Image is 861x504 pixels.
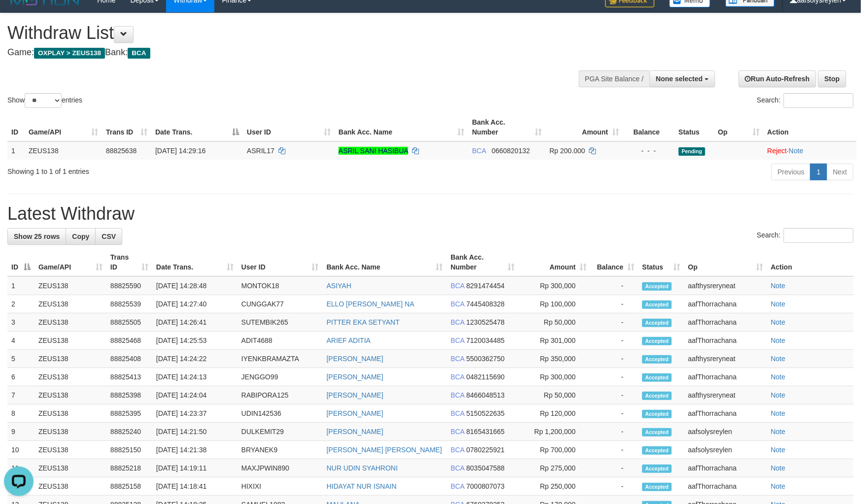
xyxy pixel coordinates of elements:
[238,313,323,332] td: SUTEMBIK265
[684,477,767,496] td: aafThorrachana
[468,113,546,141] th: Bank Acc. Number: activate to sort column ascending
[152,350,238,368] td: [DATE] 14:24:22
[102,113,151,141] th: Trans ID: activate to sort column ascending
[34,441,106,459] td: ZEUS138
[590,276,638,295] td: -
[152,248,238,276] th: Date Trans.: activate to sort column ascending
[642,483,672,491] span: Accepted
[25,141,102,160] td: ZEUS138
[72,233,89,240] span: Copy
[238,332,323,350] td: ADIT4688
[450,336,464,344] span: BCA
[684,368,767,386] td: aafThorrachana
[771,464,786,472] a: Note
[7,204,854,224] h1: Latest Withdraw
[518,441,590,459] td: Rp 700,000
[466,300,505,308] span: Copy 7445408328 to clipboard
[492,147,530,155] span: Copy 0660820132 to clipboard
[590,295,638,313] td: -
[767,248,854,276] th: Action
[684,459,767,477] td: aafThorrachana
[238,386,323,404] td: RABIPORA125
[590,350,638,368] td: -
[327,355,383,363] a: [PERSON_NAME]
[763,141,857,160] td: ·
[327,282,351,290] a: ASIYAH
[771,336,786,344] a: Note
[450,373,464,381] span: BCA
[238,459,323,477] td: MAXJPWIN890
[518,332,590,350] td: Rp 301,000
[7,93,82,108] label: Show entries
[518,477,590,496] td: Rp 250,000
[818,70,846,87] a: Stop
[642,319,672,327] span: Accepted
[152,386,238,404] td: [DATE] 14:24:04
[34,248,106,276] th: Game/API: activate to sort column ascending
[152,368,238,386] td: [DATE] 14:24:13
[7,332,34,350] td: 4
[642,282,672,291] span: Accepted
[327,482,397,490] a: HIDAYAT NUR ISNAIN
[679,147,705,156] span: Pending
[7,276,34,295] td: 1
[466,409,505,417] span: Copy 5150522635 to clipboard
[518,248,590,276] th: Amount: activate to sort column ascending
[34,368,106,386] td: ZEUS138
[650,70,715,87] button: None selected
[590,332,638,350] td: -
[34,423,106,441] td: ZEUS138
[4,4,34,34] button: Open LiveChat chat widget
[590,441,638,459] td: -
[642,337,672,345] span: Accepted
[327,336,371,344] a: ARIEF ADITIA
[7,441,34,459] td: 10
[739,70,816,87] a: Run Auto-Refresh
[623,113,675,141] th: Balance
[675,113,714,141] th: Status
[642,373,672,382] span: Accepted
[684,313,767,332] td: aafThorrachana
[106,441,152,459] td: 88825150
[757,93,854,108] label: Search:
[327,464,398,472] a: NUR UDIN SYAHRONI
[590,386,638,404] td: -
[327,409,383,417] a: [PERSON_NAME]
[106,368,152,386] td: 88825413
[34,313,106,332] td: ZEUS138
[518,313,590,332] td: Rp 50,000
[684,248,767,276] th: Op: activate to sort column ascending
[450,300,464,308] span: BCA
[757,228,854,243] label: Search:
[627,146,671,156] div: - - -
[34,276,106,295] td: ZEUS138
[7,295,34,313] td: 2
[466,482,505,490] span: Copy 7000807073 to clipboard
[151,113,243,141] th: Date Trans.: activate to sort column descending
[7,368,34,386] td: 6
[684,276,767,295] td: aafthysreryneat
[25,113,102,141] th: Game/API: activate to sort column ascending
[450,391,464,399] span: BCA
[128,48,150,59] span: BCA
[579,70,650,87] div: PGA Site Balance /
[466,428,505,436] span: Copy 8165431665 to clipboard
[466,282,505,290] span: Copy 8291474454 to clipboard
[642,301,672,309] span: Accepted
[684,386,767,404] td: aafthysreryneat
[771,355,786,363] a: Note
[771,446,786,454] a: Note
[466,355,505,363] span: Copy 5500362750 to clipboard
[684,441,767,459] td: aafsolysreylen
[152,295,238,313] td: [DATE] 14:27:40
[642,428,672,437] span: Accepted
[152,423,238,441] td: [DATE] 14:21:50
[323,248,447,276] th: Bank Acc. Name: activate to sort column ascending
[767,147,787,155] a: Reject
[327,373,383,381] a: [PERSON_NAME]
[590,248,638,276] th: Balance: activate to sort column ascending
[771,300,786,308] a: Note
[472,147,486,155] span: BCA
[7,163,351,176] div: Showing 1 to 1 of 1 entries
[106,295,152,313] td: 88825539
